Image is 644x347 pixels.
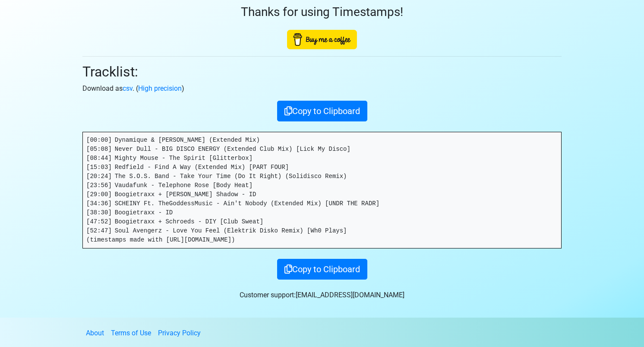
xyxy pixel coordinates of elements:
[82,5,562,19] h3: Thanks for using Timestamps!
[123,84,133,92] a: csv
[601,304,634,337] iframe: Drift Widget Chat Controller
[287,30,357,49] img: Buy Me A Coffee
[277,259,367,280] button: Copy to Clipboard
[82,83,562,94] p: Download as . ( )
[86,329,104,337] a: About
[138,84,182,92] a: High precision
[82,64,562,80] h2: Tracklist:
[83,132,561,248] pre: [00:00] Dynamique & [PERSON_NAME] (Extended Mix) [05:08] Never Dull - BIG DISCO ENERGY (Extended ...
[277,101,367,121] button: Copy to Clipboard
[158,329,201,337] a: Privacy Policy
[111,329,151,337] a: Terms of Use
